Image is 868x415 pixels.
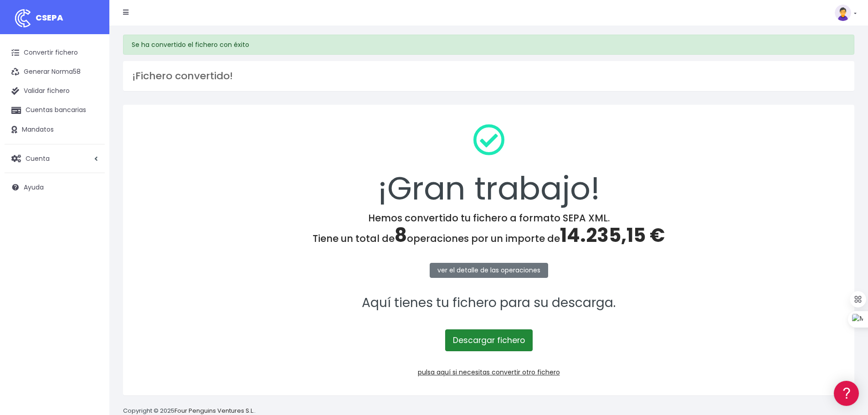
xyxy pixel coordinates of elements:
[445,329,533,351] a: Descargar fichero
[11,7,34,30] img: logo
[5,149,105,168] a: Cuenta
[9,181,173,190] div: Facturación
[5,120,105,139] a: Mandatos
[132,70,845,82] h3: ¡Fichero convertido!
[5,101,105,120] a: Cuentas bancarias
[9,195,173,210] a: General
[9,115,173,129] a: Formatos
[418,368,560,377] a: pulsa aquí si necesitas convertir otro fichero
[9,63,173,72] div: Información general
[135,293,842,313] p: Aquí tienes tu fichero para su descarga.
[9,143,173,158] a: Videotutoriales
[9,101,173,109] div: Convertir ficheros
[175,406,254,415] a: Four Penguins Ventures S.L.
[125,262,175,271] a: POWERED BY ENCHANT
[5,62,105,82] a: Generar Norma58
[430,263,548,278] a: ver el detalle de las operaciones
[395,222,407,249] span: 8
[26,154,50,163] span: Cuenta
[835,5,851,21] img: profile
[24,183,44,192] span: Ayuda
[36,12,63,23] span: CSEPA
[560,222,665,249] span: 14.235,15 €
[9,158,173,172] a: Perfiles de empresas
[135,212,842,247] h4: Hemos convertido tu fichero a formato SEPA XML. Tiene un total de operaciones por un importe de
[5,43,105,62] a: Convertir fichero
[9,219,173,227] div: Programadores
[9,244,173,260] button: Contáctanos
[9,233,173,247] a: API
[9,77,173,92] a: Información general
[5,178,105,197] a: Ayuda
[123,35,854,55] div: Se ha convertido el fichero con éxito
[135,117,842,212] div: ¡Gran trabajo!
[5,82,105,101] a: Validar fichero
[9,129,173,143] a: Problemas habituales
